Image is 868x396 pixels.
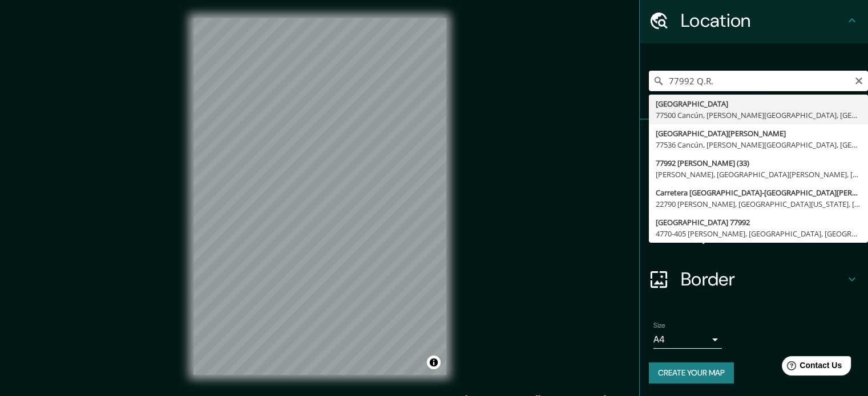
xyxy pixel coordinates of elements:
iframe: Help widget launcher [766,352,855,383]
button: Clear [854,75,863,85]
div: Style [640,165,868,211]
canvas: Map [193,18,446,375]
label: Size [653,321,665,330]
div: 4770-405 [PERSON_NAME], [GEOGRAPHIC_DATA], [GEOGRAPHIC_DATA] [656,228,861,239]
div: 77500 Cancún, [PERSON_NAME][GEOGRAPHIC_DATA], [GEOGRAPHIC_DATA] [656,109,861,121]
h4: Border [681,268,845,291]
div: A4 [653,330,722,349]
div: [GEOGRAPHIC_DATA] [656,98,861,109]
div: 22790 [PERSON_NAME], [GEOGRAPHIC_DATA][US_STATE], [GEOGRAPHIC_DATA] [656,198,861,210]
div: 77536 Cancún, [PERSON_NAME][GEOGRAPHIC_DATA], [GEOGRAPHIC_DATA] [656,139,861,150]
button: Create your map [649,362,734,383]
div: [GEOGRAPHIC_DATA][PERSON_NAME] [656,128,861,139]
div: [GEOGRAPHIC_DATA] 77992 [656,217,861,228]
h4: Location [681,9,845,32]
input: Pick your city or area [649,71,868,91]
div: [PERSON_NAME], [GEOGRAPHIC_DATA][PERSON_NAME], [GEOGRAPHIC_DATA] [656,169,861,180]
button: Toggle attribution [427,356,441,369]
h4: Layout [681,222,845,245]
div: Carretera [GEOGRAPHIC_DATA]-[GEOGRAPHIC_DATA][PERSON_NAME] 77992 [656,187,861,198]
div: Pins [640,120,868,165]
div: Border [640,256,868,302]
div: 77992 [PERSON_NAME] (33) [656,157,861,169]
div: Layout [640,211,868,256]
